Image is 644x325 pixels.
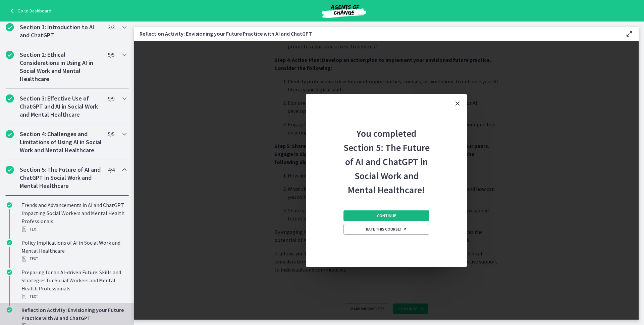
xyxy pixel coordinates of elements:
i: Completed [6,94,14,103]
span: 5 / 5 [108,51,114,59]
button: Continue [343,210,429,221]
div: Preparing for an AI-driven Future: Skills and Strategies for Social Workers and Mental Health Pro... [21,268,126,300]
h2: Section 2: Ethical Considerations in Using AI in Social Work and Mental Healthcare [20,51,102,83]
div: Text [21,255,126,263]
button: Close [448,94,467,113]
h2: You completed Section 5: The Future of AI and ChatGPT in Social Work and Mental Healthcare! [342,113,431,197]
span: Rate this course! [366,227,407,232]
img: Agents of Change [304,3,384,19]
i: Completed [6,23,14,31]
div: Text [21,225,126,233]
i: Opens in a new window [403,227,407,231]
span: 4 / 4 [108,166,114,174]
div: Text [21,292,126,300]
i: Completed [6,166,14,174]
a: Go to Dashboard [8,7,51,15]
a: Rate this course! Opens in a new window [343,224,429,235]
i: Completed [7,307,12,313]
h2: Section 1: Introduction to AI and ChatGPT [20,23,102,39]
i: Completed [7,202,12,208]
h2: Section 5: The Future of AI and ChatGPT in Social Work and Mental Healthcare [20,166,102,190]
span: Continue [377,213,396,218]
span: 3 / 3 [108,23,114,31]
i: Completed [7,270,12,275]
h2: Section 3: Effective Use of ChatGPT and AI in Social Work and Mental Healthcare [20,94,102,119]
h2: Section 4: Challenges and Limitations of Using AI in Social Work and Mental Healthcare [20,130,102,154]
span: 5 / 5 [108,130,114,138]
span: 9 / 9 [108,94,114,103]
div: Policy Implications of AI in Social Work and Mental Healthcare [21,239,126,263]
i: Completed [6,130,14,138]
h3: Reflection Activity: Envisioning your Future Practice with AI and ChatGPT [140,30,614,38]
div: Trends and Advancements in AI and ChatGPT Impacting Social Workers and Mental Health Professionals [21,201,126,233]
i: Completed [7,240,12,245]
i: Completed [6,51,14,59]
